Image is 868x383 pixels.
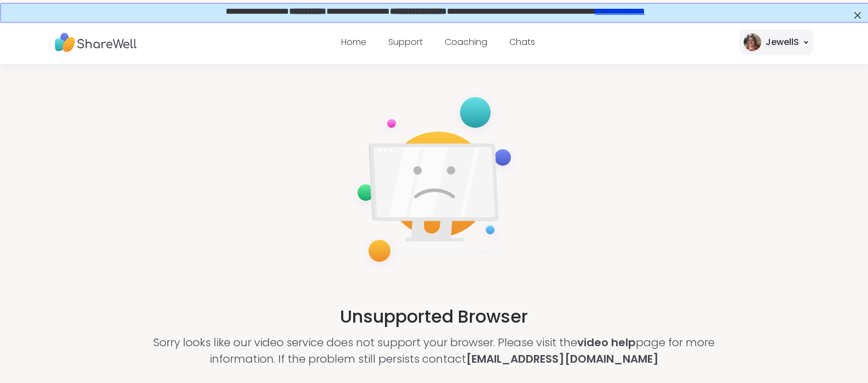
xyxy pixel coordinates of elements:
[766,36,799,49] div: JewellS
[340,303,528,330] h2: Unsupported Browser
[466,351,659,367] a: [EMAIL_ADDRESS][DOMAIN_NAME]
[744,33,761,51] img: JewellS
[341,36,366,48] a: Home
[349,90,520,273] img: not-supported
[577,335,636,350] a: video help
[55,27,137,58] img: ShareWell Nav Logo
[388,36,423,48] a: Support
[445,36,487,48] a: Coaching
[509,36,535,48] a: Chats
[145,334,723,367] p: Sorry looks like our video service does not support your browser. Please visit the page for more ...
